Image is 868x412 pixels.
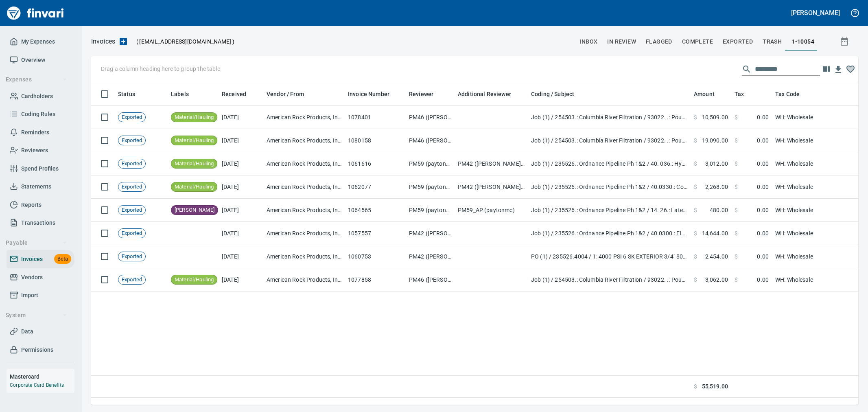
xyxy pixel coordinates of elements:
p: Drag a column heading here to group the table [101,65,220,73]
button: Show invoices within a particular date range [832,34,858,49]
button: System [2,308,70,323]
span: trash [763,37,782,47]
td: Job (1) / 254503.: Columbia River Filtration / 93022. .: Pour Basin Footings / 3: Material [528,106,691,129]
span: $ [735,252,738,261]
td: [DATE] [219,106,263,129]
td: PO (1) / 235526.4004 / 1: 4000 PSI 6 SK EXTERIOR 3/4" $0 ($0 tax @ rate WH) [528,245,691,268]
span: $ [694,382,697,391]
span: Tax Code [775,89,810,99]
td: American Rock Products, Inc. (1-10054) [263,152,345,175]
td: American Rock Products, Inc. (1-10054) [263,268,345,291]
span: Vendor / From [267,89,315,99]
td: Job (1) / 254503.: Columbia River Filtration / 93022. .: Pour Basin Footings / 3: Material [528,268,691,291]
a: Finvari [5,3,66,23]
span: [EMAIL_ADDRESS][DOMAIN_NAME] [138,37,232,46]
span: Received [222,89,257,99]
span: Amount [694,89,725,99]
span: 0.00 [757,252,769,261]
span: Reminders [21,127,49,138]
span: Received [222,89,246,99]
span: 19,090.00 [702,136,728,145]
span: $ [694,229,697,237]
span: Coding Rules [21,109,55,119]
td: [DATE] [219,129,263,152]
td: Job (1) / 235526.: Ordnance Pipeline Ph 1&2 / 14. 26.: Lateral Tee at the end of the FRP / 3: Mat... [528,199,691,222]
span: Material/Hauling [171,114,217,121]
a: Spend Profiles [7,160,74,178]
span: Additional Reviewer [458,89,522,99]
span: $ [735,113,738,121]
td: American Rock Products, Inc. (1-10054) [263,129,345,152]
a: My Expenses [7,33,74,51]
span: 3,012.00 [705,160,728,168]
td: PM46 ([PERSON_NAME], [PERSON_NAME], [PERSON_NAME]) [406,129,455,152]
td: American Rock Products, Inc. (1-10054) [263,106,345,129]
td: 1062077 [345,175,406,199]
td: Job (1) / 254503.: Columbia River Filtration / 93022. .: Pour Basin Footings / 3: Material [528,129,691,152]
td: [DATE] [219,175,263,199]
td: PM59_AP (paytonmc) [455,199,528,222]
span: Permissions [21,345,53,355]
span: Exported [118,276,145,284]
td: PM46 ([PERSON_NAME], [PERSON_NAME], [PERSON_NAME]) [406,106,455,129]
button: [PERSON_NAME] [789,7,842,19]
span: $ [735,136,738,145]
span: 14,644.00 [702,229,728,237]
a: InvoicesBeta [7,250,74,268]
td: 1061616 [345,152,406,175]
td: 1078401 [345,106,406,129]
a: Overview [7,51,74,69]
a: Reports [7,196,74,214]
span: 1-10054 [791,37,814,47]
span: $ [735,160,738,168]
h6: Mastercard [10,372,74,381]
h5: [PERSON_NAME] [791,9,840,17]
span: Exported [723,37,753,47]
span: Invoices [21,254,43,264]
span: Exported [118,114,145,121]
span: Material/Hauling [171,160,217,168]
td: American Rock Products, Inc. (1-10054) [263,245,345,268]
button: Download table [832,64,844,76]
td: Job (1) / 235526.: Ordnance Pipeline Ph 1&2 / 40.0300.: Electrical Building Concrete - (Structure... [528,222,691,245]
td: [DATE] [219,152,263,175]
span: Statements [21,182,51,192]
span: 0.00 [757,183,769,191]
span: Material/Hauling [171,276,217,284]
a: Reviewers [7,141,74,160]
span: Coding / Subject [531,89,585,99]
span: Data [21,327,33,337]
a: Transactions [7,214,74,232]
span: Exported [118,230,145,237]
span: Tax [735,89,754,99]
span: $ [735,206,738,214]
td: PM46 ([PERSON_NAME], [PERSON_NAME], [PERSON_NAME]) [406,268,455,291]
span: 0.00 [757,113,769,121]
span: $ [735,276,738,284]
span: $ [735,183,738,191]
span: 2,454.00 [705,252,728,261]
span: Exported [118,183,145,191]
td: PM42 ([PERSON_NAME], [PERSON_NAME]) [455,152,528,175]
span: Labels [171,89,189,99]
span: 0.00 [757,206,769,214]
span: Status [118,89,146,99]
span: Exported [118,137,145,145]
span: System [6,310,67,320]
span: 480.00 [710,206,728,214]
button: Payable [2,235,70,250]
a: Coding Rules [7,105,74,123]
button: Upload an Invoice [115,37,131,46]
span: Amount [694,89,715,99]
span: 10,509.00 [702,113,728,121]
span: Coding / Subject [531,89,574,99]
span: Invoice Number [348,89,400,99]
a: Data [7,322,74,341]
td: [DATE] [219,222,263,245]
span: Tax Code [775,89,800,99]
span: Reviewer [409,89,433,99]
span: Cardholders [21,91,53,101]
span: 0.00 [757,276,769,284]
span: Exported [118,206,145,214]
span: $ [694,252,697,261]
